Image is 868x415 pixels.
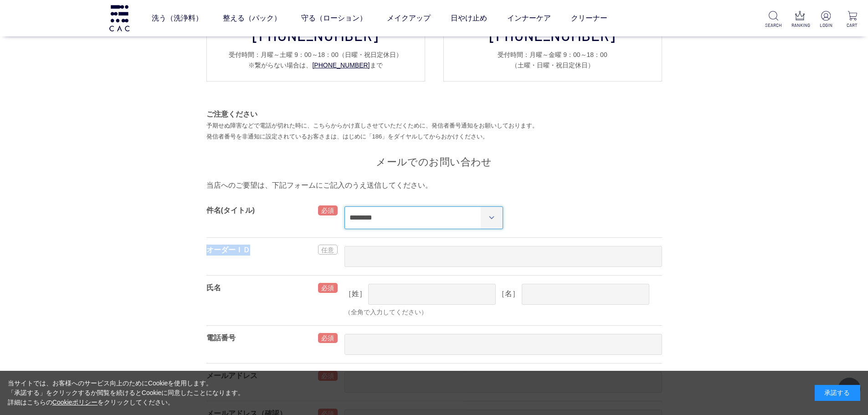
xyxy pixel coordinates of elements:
[344,307,662,317] div: （全角で入力してください）
[507,5,551,31] a: インナーケア
[844,11,861,29] a: CART
[206,109,662,120] p: ご注意ください
[206,284,221,292] label: 氏名
[206,180,662,191] p: 当店へのご要望は、下記フォームにご記入のうえ送信してください。
[765,11,782,29] a: SEARCH
[108,5,131,31] img: logo
[8,379,245,407] div: 当サイトでは、お客様へのサービス向上のためにCookieを使用します。 「承諾する」をクリックするか閲覧を続けるとCookieに同意したことになります。 詳細はこちらの をクリックしてください。
[498,290,519,297] label: ［名］
[571,5,607,31] a: クリーナー
[216,50,416,60] p: 受付時間：月曜～土曜 9：00～18：00 （日曜・祝日定休日）
[817,11,834,29] a: LOGIN
[223,5,281,31] a: 整える（パック）
[216,60,416,71] p: ※繋がらない場合は、 まで
[152,5,203,31] a: 洗う（洗浄料）
[206,206,255,214] label: 件名(タイトル)
[52,399,98,406] a: Cookieポリシー
[791,11,808,29] a: RANKING
[815,385,860,401] div: 承諾する
[765,22,782,29] p: SEARCH
[301,5,367,31] a: 守る（ローション）
[451,5,487,31] a: 日やけ止め
[206,334,236,342] label: 電話番号
[387,5,431,31] a: メイクアップ
[791,22,808,29] p: RANKING
[206,246,250,254] label: オーダーＩＤ
[344,290,366,297] label: ［姓］
[453,50,652,71] p: 受付時間：月曜～金曜 9：00～18：00 （土曜・日曜・祝日定休日）
[844,22,861,29] p: CART
[206,155,662,169] h2: メールでのお問い合わせ
[817,22,834,29] p: LOGIN
[206,122,538,140] font: 予期せぬ障害などで電話が切れた時に、こちらからかけ直しさせていただくために、発信者番号通知をお願いしております。 発信者番号を非通知に設定されているお客さまは、はじめに「186」をダイヤルしてか...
